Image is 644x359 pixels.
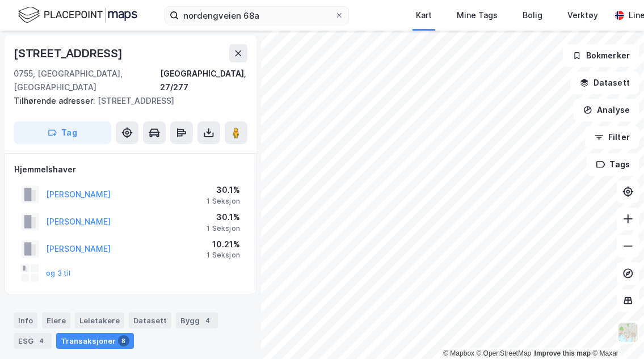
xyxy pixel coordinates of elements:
[567,9,598,22] div: Verktøy
[129,312,171,328] div: Datasett
[207,238,240,251] div: 10.21%
[56,333,134,349] div: Transaksjoner
[75,312,124,328] div: Leietakere
[587,305,644,359] div: Kontrollprogram for chat
[14,67,160,94] div: 0755, [GEOGRAPHIC_DATA], [GEOGRAPHIC_DATA]
[587,153,639,176] button: Tags
[14,121,111,144] button: Tag
[36,335,47,347] div: 4
[570,71,639,94] button: Datasett
[443,349,474,357] a: Mapbox
[160,67,247,94] div: [GEOGRAPHIC_DATA], 27/277
[14,94,238,108] div: [STREET_ADDRESS]
[457,9,498,22] div: Mine Tags
[563,44,639,67] button: Bokmerker
[534,349,591,357] a: Improve this map
[176,312,218,328] div: Bygg
[523,9,542,22] div: Bolig
[14,312,37,328] div: Info
[14,44,125,62] div: [STREET_ADDRESS]
[42,312,70,328] div: Eiere
[207,183,240,197] div: 30.1%
[207,224,240,233] div: 1 Seksjon
[118,335,129,347] div: 8
[14,163,247,176] div: Hjemmelshaver
[207,197,240,206] div: 1 Seksjon
[202,315,213,326] div: 4
[207,251,240,260] div: 1 Seksjon
[416,9,432,22] div: Kart
[477,349,532,357] a: OpenStreetMap
[14,333,52,349] div: ESG
[179,7,335,24] input: Søk på adresse, matrikkel, gårdeiere, leietakere eller personer
[587,305,644,359] iframe: Chat Widget
[585,126,639,149] button: Filter
[18,5,137,25] img: logo.f888ab2527a4732fd821a326f86c7f29.svg
[207,210,240,224] div: 30.1%
[14,96,98,105] span: Tilhørende adresser:
[574,99,639,121] button: Analyse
